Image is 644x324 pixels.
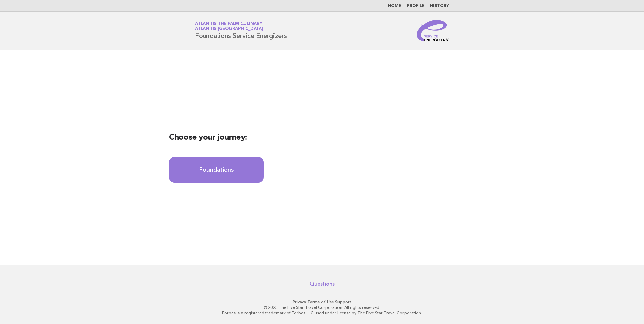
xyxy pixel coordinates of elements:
a: Profile [407,4,425,8]
a: Home [388,4,401,8]
img: Service Energizers [417,20,449,41]
h2: Choose your journey: [169,132,475,149]
span: Atlantis [GEOGRAPHIC_DATA] [195,27,263,31]
a: Terms of Use [307,300,334,304]
h1: Foundations Service Energizers [195,22,287,39]
a: Atlantis The Palm CulinaryAtlantis [GEOGRAPHIC_DATA] [195,22,263,31]
p: · · [116,299,528,305]
p: © 2025 The Five Star Travel Corporation. All rights reserved. [116,305,528,310]
a: Questions [310,281,335,287]
p: Forbes is a registered trademark of Forbes LLC used under license by The Five Star Travel Corpora... [116,310,528,316]
a: History [430,4,449,8]
a: Privacy [293,300,306,304]
a: Foundations [169,157,264,183]
a: Support [335,300,352,304]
